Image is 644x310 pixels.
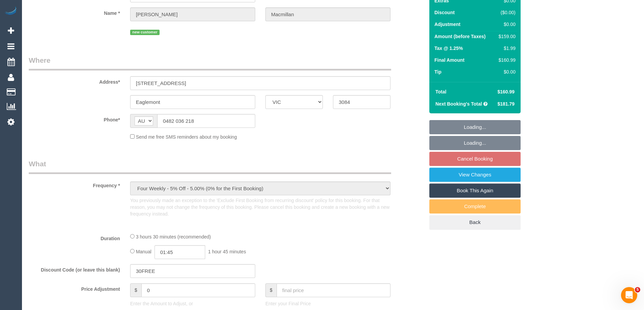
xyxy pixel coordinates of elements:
[496,57,516,63] div: $160.99
[434,57,464,63] label: Final Amount
[24,180,125,189] label: Frequency *
[265,300,390,307] p: Enter your Final Price
[496,21,516,28] div: $0.00
[24,7,125,17] label: Name *
[496,9,516,16] div: ($0.00)
[435,101,482,107] strong: Next Booking's Total
[24,76,125,85] label: Address*
[29,159,391,174] legend: What
[130,95,255,109] input: Suburb*
[496,33,516,40] div: $159.00
[136,249,151,254] span: Manual
[24,114,125,123] label: Phone*
[157,114,255,128] input: Phone*
[434,33,485,40] label: Amount (before Taxes)
[136,134,237,140] span: Send me free SMS reminders about my booking
[434,45,463,52] label: Tax @ 1.25%
[333,95,390,109] input: Post Code*
[429,215,521,229] a: Back
[635,287,640,292] span: 5
[130,283,141,297] span: $
[265,283,277,297] span: $
[429,184,521,198] a: Book This Again
[130,7,255,21] input: First Name*
[497,89,515,94] span: $160.99
[434,9,455,16] label: Discount
[4,7,18,16] img: Automaid Logo
[208,249,246,254] span: 1 hour 45 minutes
[496,68,516,75] div: $0.00
[429,168,521,182] a: View Changes
[277,283,390,297] input: final price
[497,101,515,107] span: $181.79
[130,30,160,35] span: new customer
[621,287,637,303] iframe: Intercom live chat
[24,283,125,292] label: Price Adjustment
[24,264,125,273] label: Discount Code (or leave this blank)
[130,197,390,217] p: You previously made an exception to the 'Exclude First Booking from recurring discount' policy fo...
[496,45,516,52] div: $1.99
[24,233,125,242] label: Duration
[29,55,391,71] legend: Where
[130,300,255,307] p: Enter the Amount to Adjust, or
[265,7,390,21] input: Last Name*
[136,234,211,239] span: 3 hours 30 minutes (recommended)
[435,89,446,94] strong: Total
[434,68,442,75] label: Tip
[434,21,460,28] label: Adjustment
